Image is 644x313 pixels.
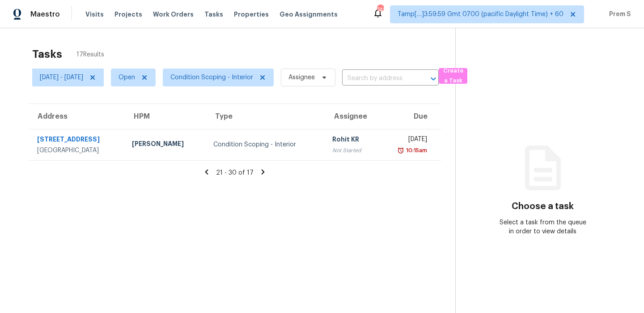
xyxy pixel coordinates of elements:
[427,73,440,85] button: Open
[398,10,563,19] span: Tamp[…]3:59:59 Gmt 0700 (pacific Daylight Time) + 60
[114,10,142,19] span: Projects
[213,140,318,149] div: Condition Scoping - Interior
[76,50,104,59] span: 17 Results
[377,5,383,14] div: 742
[280,10,338,19] span: Geo Assignments
[85,10,104,19] span: Visits
[500,218,586,236] div: Select a task from the queue in order to view details
[378,104,441,129] th: Due
[119,73,135,82] span: Open
[397,146,404,155] img: Overdue Alarm Icon
[234,10,269,19] span: Properties
[132,139,199,150] div: [PERSON_NAME]
[386,135,427,146] div: [DATE]
[40,73,83,82] span: [DATE] - [DATE]
[332,135,371,146] div: Rohit KR
[288,73,315,82] span: Assignee
[204,11,223,17] span: Tasks
[37,146,118,155] div: [GEOGRAPHIC_DATA]
[512,202,574,211] h3: Choose a task
[153,10,194,19] span: Work Orders
[332,146,371,155] div: Not Started
[439,68,467,84] button: Create a Task
[125,104,206,129] th: HPM
[206,104,326,129] th: Type
[37,135,118,146] div: [STREET_ADDRESS]
[443,66,463,86] span: Create a Task
[216,170,254,176] span: 21 - 30 of 17
[29,104,125,129] th: Address
[170,73,253,82] span: Condition Scoping - Interior
[606,10,631,19] span: Prem S
[404,146,427,155] div: 10:15am
[32,50,62,59] h2: Tasks
[342,72,414,86] input: Search by address
[325,104,378,129] th: Assignee
[30,10,60,19] span: Maestro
